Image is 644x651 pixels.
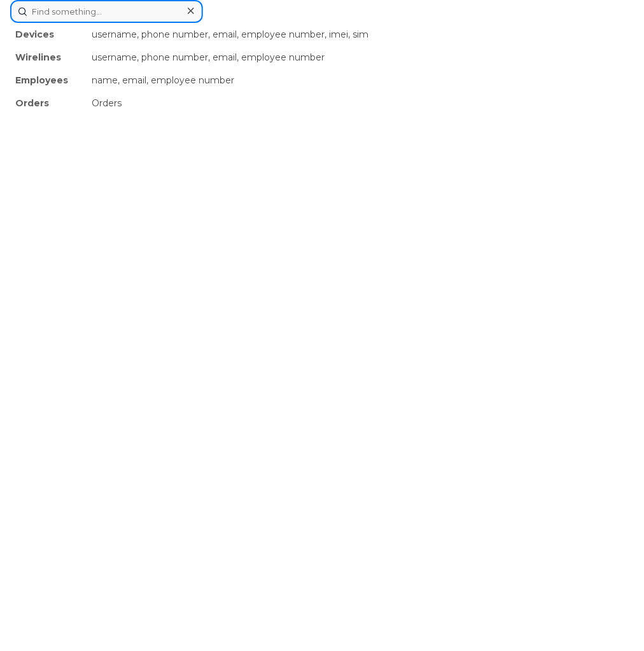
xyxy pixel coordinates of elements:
[10,46,87,69] div: Wirelines
[589,596,634,641] iframe: Messenger Launcher
[10,69,87,92] div: Employees
[87,69,634,92] div: name, email, employee number
[10,92,87,115] div: Orders
[87,92,634,115] div: Orders
[87,46,634,69] div: username, phone number, email, employee number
